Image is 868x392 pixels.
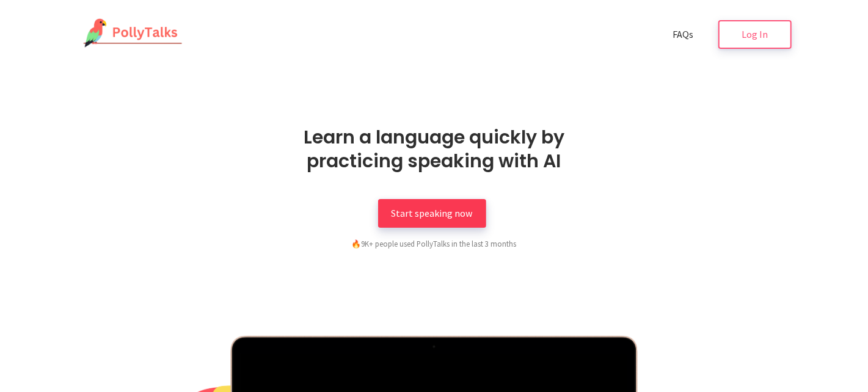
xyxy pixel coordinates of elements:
h1: Learn a language quickly by practicing speaking with AI [266,125,602,173]
span: fire [352,239,362,249]
a: Start speaking now [378,199,486,228]
span: Log In [742,28,768,40]
span: FAQs [673,28,694,40]
img: PollyTalks Logo [77,18,183,49]
div: 9K+ people used PollyTalks in the last 3 months [288,238,581,250]
a: Log In [718,20,792,49]
a: FAQs [660,20,707,49]
span: Start speaking now [392,207,473,219]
